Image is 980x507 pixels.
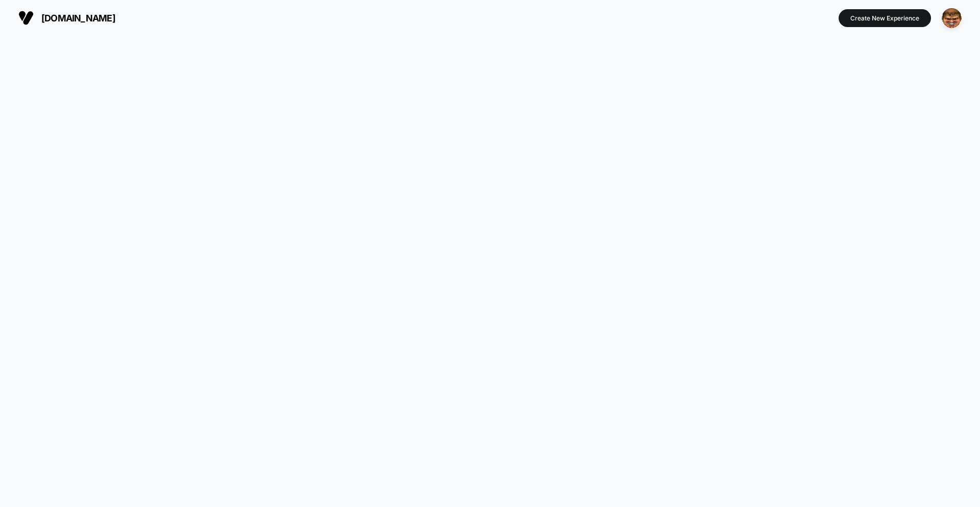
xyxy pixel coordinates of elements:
img: Visually logo [18,10,34,26]
button: [DOMAIN_NAME] [15,10,118,26]
span: [DOMAIN_NAME] [41,13,115,23]
button: Create New Experience [839,9,931,27]
img: ppic [942,8,962,28]
button: ppic [939,8,965,29]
